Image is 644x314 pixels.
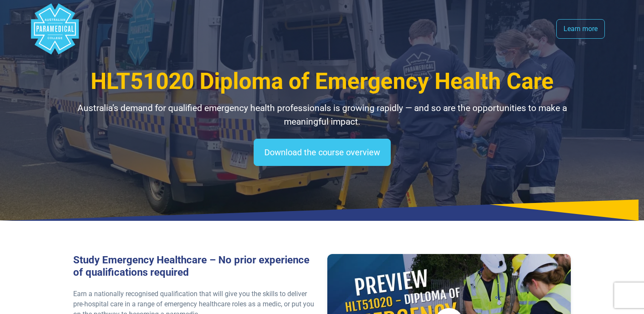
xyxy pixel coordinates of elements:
[254,139,391,166] a: Download the course overview
[73,254,317,279] h3: Study Emergency Healthcare – No prior experience of qualifications required
[73,102,571,128] p: Australia’s demand for qualified emergency health professionals is growing rapidly — and so are t...
[556,19,605,39] a: Learn more
[91,68,554,94] span: HLT51020 Diploma of Emergency Health Care
[29,3,80,54] div: Australian Paramedical College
